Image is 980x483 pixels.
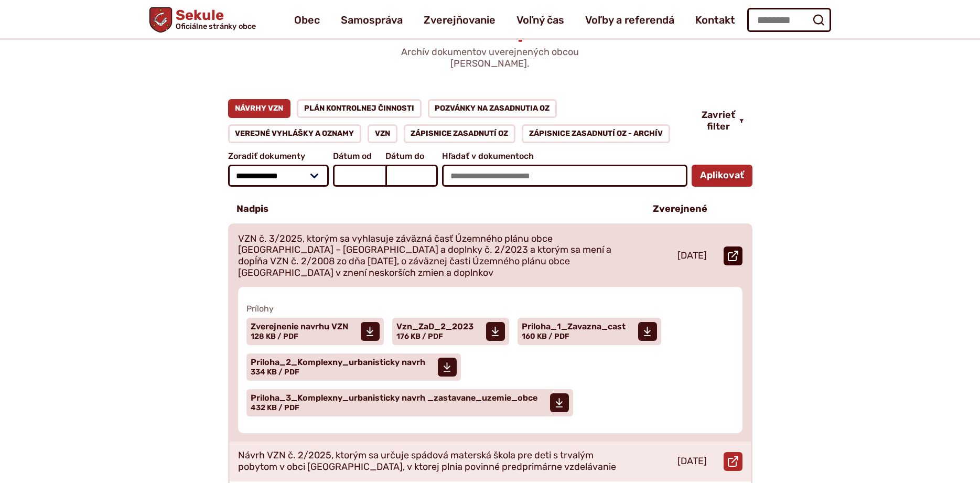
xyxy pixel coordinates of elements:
p: Návrh VZN č. 2/2025, ktorým sa určuje spádová materská škola pre deti s trvalým pobytom v obci [G... [238,450,628,473]
a: Priloha_1_Zavazna_cast 160 KB / PDF [518,318,661,345]
span: 176 KB / PDF [396,332,443,341]
a: Plán kontrolnej činnosti [297,99,422,118]
p: Archív dokumentov uverejnených obcou [PERSON_NAME]. [364,47,616,69]
p: [DATE] [677,250,707,262]
span: 128 KB / PDF [251,332,298,341]
span: 432 KB / PDF [251,403,299,412]
span: Priloha_1_Zavazna_cast [522,323,626,331]
p: [DATE] [677,456,707,467]
button: Aplikovať [692,165,752,187]
a: VZN [368,124,397,143]
span: Zavrieť filter [702,110,735,132]
span: 160 KB / PDF [522,332,569,341]
a: Zápisnice zasadnutí OZ - ARCHÍV [522,124,670,143]
a: Zápisnice zasadnutí OZ [404,124,516,143]
p: Zverejnené [653,203,707,215]
span: Zverejnenie navrhu VZN [251,323,348,331]
p: Nadpis [236,203,268,215]
span: Hľadať v dokumentoch [442,152,687,161]
a: Zverejnenie navrhu VZN 128 KB / PDF [246,318,384,345]
span: 334 KB / PDF [251,368,299,377]
span: Prílohy [246,304,734,314]
span: Oficiálne stránky obce [175,23,256,30]
button: Zavrieť filter [693,110,752,132]
a: Priloha_2_Komplexny_urbanisticky navrh 334 KB / PDF [246,353,461,381]
a: Vzn_ZaD_2_2023 176 KB / PDF [392,318,509,345]
p: VZN č. 3/2025, ktorým sa vyhlasuje záväzná časť Územného plánu obce [GEOGRAPHIC_DATA] – [GEOGRAPH... [238,233,628,278]
span: Priloha_3_Komplexny_urbanisticky navrh _zastavane_uzemie_obce [251,394,537,402]
span: Vzn_ZaD_2_2023 [396,323,473,331]
input: Dátum do [385,165,438,187]
a: Obec [294,5,320,35]
a: Kontakt [695,5,735,35]
a: Samospráva [341,5,403,35]
input: Hľadať v dokumentoch [442,165,687,187]
span: Zoradiť dokumenty [228,152,329,161]
a: Voľný čas [516,5,564,35]
a: Pozvánky na zasadnutia OZ [428,99,557,118]
select: Zoradiť dokumenty [228,165,329,187]
a: Zverejňovanie [424,5,496,35]
a: Voľby a referendá [585,5,674,35]
input: Dátum od [333,165,385,187]
span: Sekule [172,8,256,30]
span: Dátum od [333,152,385,161]
span: Dátum do [385,152,438,161]
a: Verejné vyhlášky a oznamy [228,124,362,143]
a: Priloha_3_Komplexny_urbanisticky navrh _zastavane_uzemie_obce 432 KB / PDF [246,389,573,416]
a: Návrhy VZN [228,99,291,118]
a: Logo Sekule, prejsť na domovskú stránku. [149,7,256,33]
span: Priloha_2_Komplexny_urbanisticky navrh [251,358,425,367]
img: Prejsť na domovskú stránku [149,7,172,33]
